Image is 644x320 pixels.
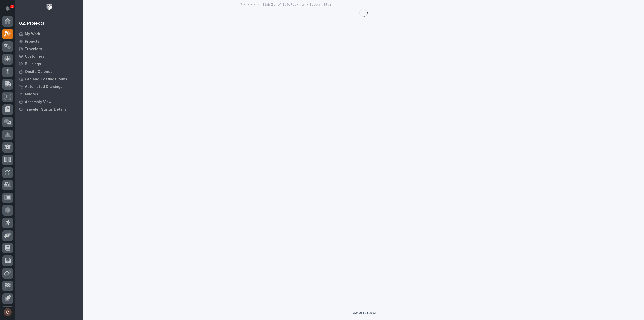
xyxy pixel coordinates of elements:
[25,32,40,36] p: My Work
[25,62,41,67] p: Buildings
[45,3,54,12] img: Workspace Logo
[11,5,13,8] p: 3
[15,60,83,68] a: Buildings
[240,1,256,7] a: Travelers
[25,92,38,97] p: Quotes
[261,1,331,7] p: *Stair Zone* SafeRack - Lynx Supply - Stair
[15,53,83,60] a: Customers
[15,30,83,38] a: My Work
[15,68,83,75] a: Onsite Calendar
[25,107,66,112] p: Traveler Status Details
[15,98,83,106] a: Assembly View
[6,6,13,14] div: Notifications3
[15,83,83,90] a: Automated Drawings
[25,70,54,74] p: Onsite Calendar
[25,85,62,89] p: Automated Drawings
[15,106,83,113] a: Traveler Status Details
[15,90,83,98] a: Quotes
[19,21,44,26] div: 02. Projects
[25,47,42,51] p: Travelers
[25,77,67,82] p: Fab and Coatings Items
[25,39,39,44] p: Projects
[15,45,83,53] a: Travelers
[2,307,13,317] button: users-avatar
[25,54,44,59] p: Customers
[2,3,13,14] button: Notifications
[351,311,376,314] a: Powered By Stacker
[15,38,83,45] a: Projects
[25,100,51,104] p: Assembly View
[15,75,83,83] a: Fab and Coatings Items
